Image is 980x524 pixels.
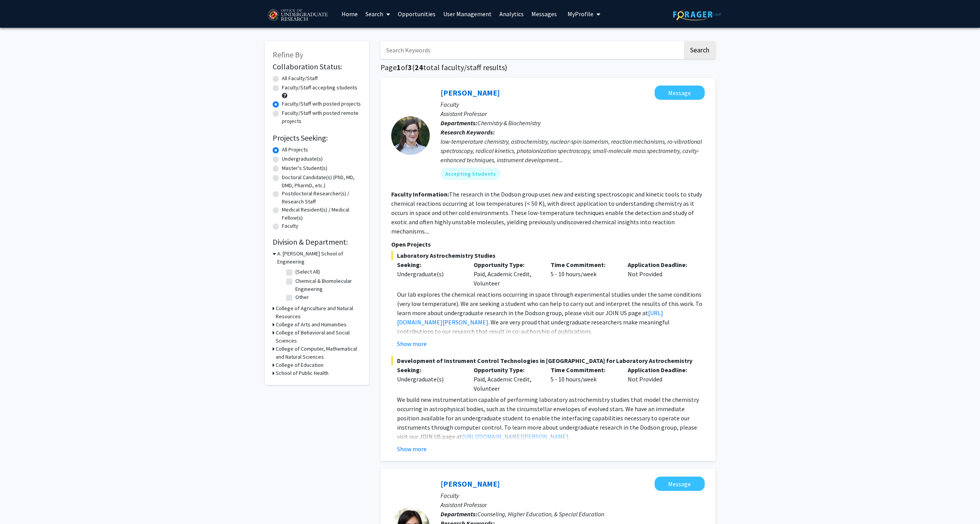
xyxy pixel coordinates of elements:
[282,109,361,125] label: Faculty/Staff with posted remote projects
[545,260,622,288] div: 5 - 10 hours/week
[273,62,361,71] h2: Collaboration Status:
[655,477,705,491] button: Message Veronica Kang
[441,128,495,136] b: Research Keywords:
[276,321,347,329] h3: College of Arts and Humanities
[391,251,705,260] span: Laboratory Astrochemistry Studies
[622,365,699,393] div: Not Provided
[441,88,500,97] a: [PERSON_NAME]
[282,84,357,92] label: Faculty/Staff accepting students
[441,119,477,127] b: Departments:
[273,237,361,247] h2: Division & Department:
[408,62,412,72] span: 3
[282,100,361,108] label: Faculty/Staff with posted projects
[441,491,705,500] p: Faculty
[380,63,715,72] h1: Page of ( total faculty/staff results)
[528,0,561,27] a: Messages
[397,395,705,441] p: We build new instrumentation capable of performing laboratory astrochemistry studies that model t...
[441,100,705,109] p: Faculty
[568,10,593,18] span: My Profile
[468,260,545,288] div: Paid, Academic Credit, Volunteer
[441,479,500,489] a: [PERSON_NAME]
[397,290,705,336] p: Our lab explores the chemical reactions occurring in space through experimental studies under the...
[391,356,705,365] span: Development of Instrument Control Technologies in [GEOGRAPHIC_DATA] for Laboratory Astrochemistry
[362,0,394,27] a: Search
[391,190,702,235] fg-read-more: The research in the Dodson group uses new and existing spectroscopic and kinetic tools to study c...
[265,6,330,25] img: University of Maryland Logo
[276,329,361,345] h3: College of Behavioral and Social Sciences
[551,365,616,375] p: Time Commitment:
[397,260,462,269] p: Seeking:
[496,0,528,27] a: Analytics
[282,164,327,172] label: Master's Student(s)
[282,206,361,222] label: Medical Resident(s) / Medical Fellow(s)
[655,86,705,100] button: Message Leah Dodson
[276,304,361,321] h3: College of Agriculture and Natural Resources
[276,361,323,369] h3: College of Education
[441,500,705,509] p: Assistant Professor
[439,0,496,27] a: User Management
[474,365,539,375] p: Opportunity Type:
[380,41,683,59] input: Search Keywords
[391,240,705,249] p: Open Projects
[628,260,693,269] p: Application Deadline:
[477,510,604,518] span: Counseling, Higher Education, & Special Education
[295,268,320,276] label: (Select All)
[468,365,545,393] div: Paid, Academic Credit, Volunteer
[276,345,361,361] h3: College of Computer, Mathematical and Natural Sciences
[397,375,462,384] div: Undergraduate(s)
[282,222,298,230] label: Faculty
[282,146,308,154] label: All Projects
[545,365,622,393] div: 5 - 10 hours/week
[397,365,462,375] p: Seeking:
[273,133,361,143] h2: Projects Seeking:
[673,8,721,20] img: ForagerOne Logo
[397,269,462,279] div: Undergraduate(s)
[684,41,715,59] button: Search
[551,260,616,269] p: Time Commitment:
[338,0,362,27] a: Home
[394,0,439,27] a: Opportunities
[397,62,401,72] span: 1
[282,173,361,190] label: Doctoral Candidate(s) (PhD, MD, DMD, PharmD, etc.)
[477,119,541,127] span: Chemistry & Biochemistry
[6,489,33,518] iframe: Chat
[415,62,423,72] span: 24
[397,339,427,348] button: Show more
[282,74,318,82] label: All Faculty/Staff
[282,190,361,206] label: Postdoctoral Researcher(s) / Research Staff
[622,260,699,288] div: Not Provided
[397,444,427,453] button: Show more
[462,433,568,440] a: [URL][DOMAIN_NAME][PERSON_NAME]
[295,277,359,293] label: Chemical & Biomolecular Engineering
[391,190,449,198] b: Faculty Information:
[474,260,539,269] p: Opportunity Type:
[295,293,309,301] label: Other
[441,137,705,165] div: low-temperature chemistry, astrochemistry, nuclear-spin isomerism, reaction mechanisms, ro-vibrat...
[441,109,705,118] p: Assistant Professor
[282,155,323,163] label: Undergraduate(s)
[277,250,361,266] h3: A. [PERSON_NAME] School of Engineering
[441,510,477,518] b: Departments:
[628,365,693,375] p: Application Deadline:
[441,168,501,180] mat-chip: Accepting Students
[273,50,303,59] span: Refine By
[276,369,328,377] h3: School of Public Health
